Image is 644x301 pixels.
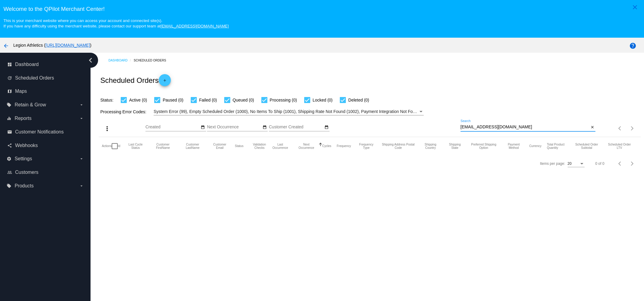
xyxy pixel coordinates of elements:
[2,42,10,49] mat-icon: arrow_back
[100,74,171,86] h2: Scheduled Orders
[86,55,95,65] i: chevron_left
[607,143,632,149] button: Change sorting for LifetimeValue
[540,161,565,166] div: Items per page:
[7,60,84,69] a: dashboard Dashboard
[235,144,243,148] button: Change sorting for Status
[446,143,464,149] button: Change sorting for ShippingState
[7,73,84,83] a: update Scheduled Orders
[161,24,229,28] a: [EMAIL_ADDRESS][DOMAIN_NAME]
[134,56,171,65] a: Scheduled Orders
[296,143,317,149] button: Change sorting for NextOccurrenceUtc
[163,96,183,104] span: Paused (0)
[154,108,424,115] mat-select: Filter by Processing Error Codes
[180,143,205,149] button: Change sorting for CustomerLastName
[589,124,595,130] button: Clear
[595,161,604,166] div: 0 of 0
[7,62,12,67] i: dashboard
[7,141,84,150] a: share Webhooks
[7,170,12,175] i: people_outline
[7,86,84,96] a: map Maps
[15,62,39,67] span: Dashboard
[3,18,228,28] small: This is your merchant website where you can access your account and connected site(s). If you hav...
[547,137,572,155] mat-header-cell: Total Product Quantity
[381,143,415,149] button: Change sorting for ShippingPostcode
[79,156,84,161] i: arrow_drop_down
[348,96,369,104] span: Deleted (0)
[529,144,542,148] button: Change sorting for CurrencyIso
[210,143,229,149] button: Change sorting for CustomerEmail
[14,102,46,108] span: Retain & Grow
[129,96,147,104] span: Active (0)
[3,6,640,12] h3: Welcome to the QPilot Merchant Center!
[568,161,572,166] span: 20
[15,89,27,94] span: Maps
[14,116,31,121] span: Reports
[161,78,168,86] mat-icon: add
[270,96,297,104] span: Processing (0)
[469,143,498,149] button: Change sorting for PreferredShippingOption
[79,102,84,107] i: arrow_drop_down
[626,158,638,170] button: Next page
[7,156,11,161] i: settings
[151,143,175,149] button: Change sorting for CustomerFirstName
[626,122,638,134] button: Next page
[15,75,54,81] span: Scheduled Orders
[7,116,11,121] i: equalizer
[7,89,12,94] i: map
[7,168,84,177] a: people_outline Customers
[324,125,329,130] mat-icon: date_range
[504,143,524,149] button: Change sorting for PaymentMethod.Type
[614,122,626,134] button: Previous page
[263,125,267,130] mat-icon: date_range
[79,116,84,121] i: arrow_drop_down
[46,43,90,48] a: [URL][DOMAIN_NAME]
[590,125,595,130] mat-icon: close
[233,96,254,104] span: Queued (0)
[629,42,636,49] mat-icon: help
[572,143,601,149] button: Change sorting for Subtotal
[322,144,331,148] button: Change sorting for Cycles
[631,4,639,11] mat-icon: close
[7,143,12,148] i: share
[249,137,270,155] mat-header-cell: Validation Checks
[420,143,441,149] button: Change sorting for ShippingCountry
[100,109,146,114] span: Processing Error Codes:
[207,125,261,130] input: Next Occurrence
[461,125,589,130] input: Search
[356,143,376,149] button: Change sorting for FrequencyType
[13,43,91,48] span: Legion Athletics ( )
[145,125,200,130] input: Created
[270,143,291,149] button: Change sorting for LastOccurrenceUtc
[614,158,626,170] button: Previous page
[199,96,217,104] span: Failed (0)
[568,162,585,166] mat-select: Items per page:
[269,125,323,130] input: Customer Created
[15,170,38,175] span: Customers
[201,125,205,130] mat-icon: date_range
[15,129,64,135] span: Customer Notifications
[313,96,333,104] span: Locked (0)
[7,183,11,188] i: local_offer
[7,76,12,80] i: update
[100,98,113,102] span: Status:
[118,144,120,148] button: Change sorting for Id
[102,137,112,155] mat-header-cell: Actions
[108,56,134,65] a: Dashboard
[14,183,33,189] span: Products
[14,156,32,161] span: Settings
[79,183,84,188] i: arrow_drop_down
[7,130,12,134] i: email
[7,127,84,137] a: email Customer Notifications
[337,144,351,148] button: Change sorting for Frequency
[104,125,111,132] mat-icon: more_vert
[15,143,38,148] span: Webhooks
[126,143,145,149] button: Change sorting for LastProcessingCycleId
[7,102,11,107] i: local_offer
